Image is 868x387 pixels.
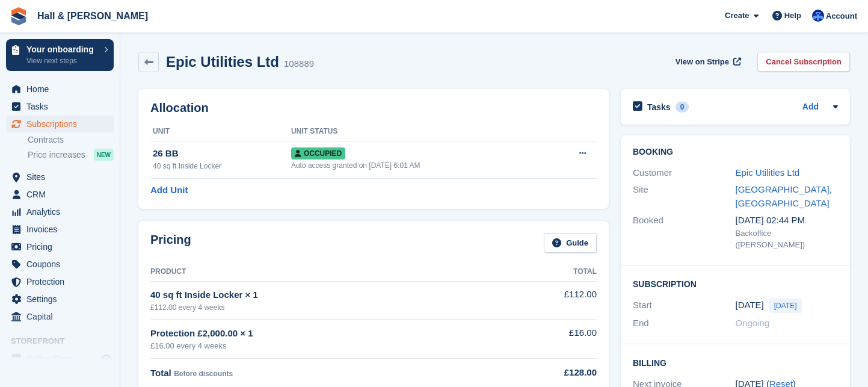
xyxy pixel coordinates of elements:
p: Your onboarding [26,45,98,54]
h2: Booking [633,147,838,157]
span: Storefront [11,335,120,347]
span: Invoices [26,221,99,238]
a: menu [6,81,114,98]
span: View on Stripe [676,56,729,68]
div: Auto access granted on [DATE] 6:01 AM [291,160,547,171]
a: [GEOGRAPHIC_DATA], [GEOGRAPHIC_DATA] [736,184,832,208]
div: Backoffice ([PERSON_NAME]) [736,228,839,251]
div: 0 [676,102,689,113]
th: Unit Status [291,122,547,141]
div: £128.00 [528,366,597,380]
td: £16.00 [528,320,597,359]
span: Protection [26,273,99,290]
a: Add [802,101,819,114]
span: Price increases [28,149,85,161]
span: Total [150,368,171,378]
div: £112.00 every 4 weeks [150,302,528,313]
a: Preview store [99,351,114,366]
a: menu [6,256,114,273]
h2: Billing [633,356,838,368]
a: menu [6,291,114,308]
div: Start [633,299,736,313]
span: CRM [26,186,99,203]
a: menu [6,238,114,255]
span: Coupons [26,256,99,273]
div: Site [633,183,736,210]
a: menu [6,350,114,367]
span: Tasks [26,98,99,115]
span: [DATE] [769,299,802,313]
a: Contracts [28,134,114,146]
span: Subscriptions [26,116,99,132]
div: 40 sq ft Inside Locker [153,161,291,172]
span: Occupied [291,147,345,159]
img: stora-icon-8386f47178a22dfd0bd8f6a31ec36ba5ce8667c1dd55bd0f319d3a0aa187defe.svg [10,7,28,25]
div: Protection £2,000.00 × 1 [150,327,528,341]
a: Hall & [PERSON_NAME] [32,6,153,26]
div: £16.00 every 4 weeks [150,340,528,352]
div: [DATE] 02:44 PM [736,214,839,228]
div: End [633,317,736,330]
a: Epic Utilities Ltd [736,167,800,178]
a: Add Unit [150,184,188,197]
time: 2025-09-19 00:00:00 UTC [736,299,764,312]
a: Price increases NEW [28,148,114,161]
a: menu [6,116,114,132]
span: Online Store [26,350,99,367]
h2: Tasks [647,102,671,113]
a: Your onboarding View next steps [6,39,114,71]
th: Product [150,262,528,282]
a: menu [6,169,114,185]
span: Ongoing [736,318,770,328]
h2: Epic Utilities Ltd [166,54,279,70]
div: 26 BB [153,147,291,161]
a: menu [6,273,114,290]
span: Home [26,81,99,98]
a: menu [6,308,114,325]
a: Cancel Subscription [757,52,850,72]
div: NEW [94,149,114,161]
span: Sites [26,169,99,185]
a: menu [6,221,114,238]
img: Claire Banham [812,10,824,22]
a: menu [6,98,114,115]
p: View next steps [26,55,98,66]
th: Unit [150,122,291,141]
td: £112.00 [528,281,597,319]
a: menu [6,186,114,203]
a: menu [6,203,114,220]
div: 108889 [284,57,314,71]
span: Analytics [26,203,99,220]
span: Account [826,10,857,22]
div: 40 sq ft Inside Locker × 1 [150,288,528,302]
th: Total [528,262,597,282]
span: Before discounts [174,370,233,378]
span: Pricing [26,238,99,255]
a: Guide [544,233,597,253]
span: Capital [26,308,99,325]
h2: Allocation [150,101,597,115]
h2: Subscription [633,277,838,289]
div: Customer [633,166,736,180]
span: Help [784,10,801,22]
a: View on Stripe [671,52,743,72]
div: Booked [633,214,736,251]
h2: Pricing [150,233,191,253]
span: Create [725,10,749,22]
span: Settings [26,291,99,308]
